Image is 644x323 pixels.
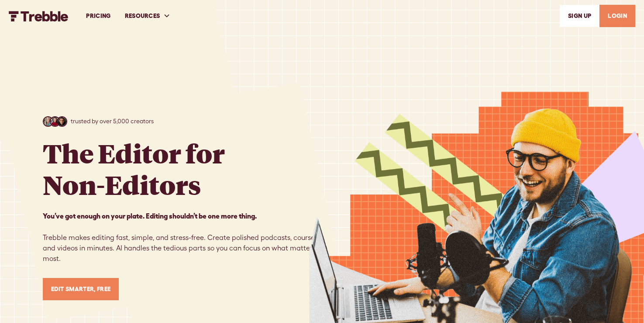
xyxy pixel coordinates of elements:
[43,137,225,200] h1: The Editor for Non-Editors
[43,212,257,220] strong: You’ve got enough on your plate. Editing shouldn’t be one more thing. ‍
[9,10,69,21] a: home
[599,5,635,27] a: LOGIN
[125,11,160,21] div: RESOURCES
[43,211,322,264] p: Trebble makes editing fast, simple, and stress-free. Create polished podcasts, courses, and video...
[9,11,69,21] img: Trebble FM Logo
[560,5,599,27] a: SIGn UP
[43,278,119,300] a: Edit Smarter, Free
[118,1,178,31] div: RESOURCES
[79,1,117,31] a: PRICING
[71,117,154,126] p: trusted by over 5,000 creators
